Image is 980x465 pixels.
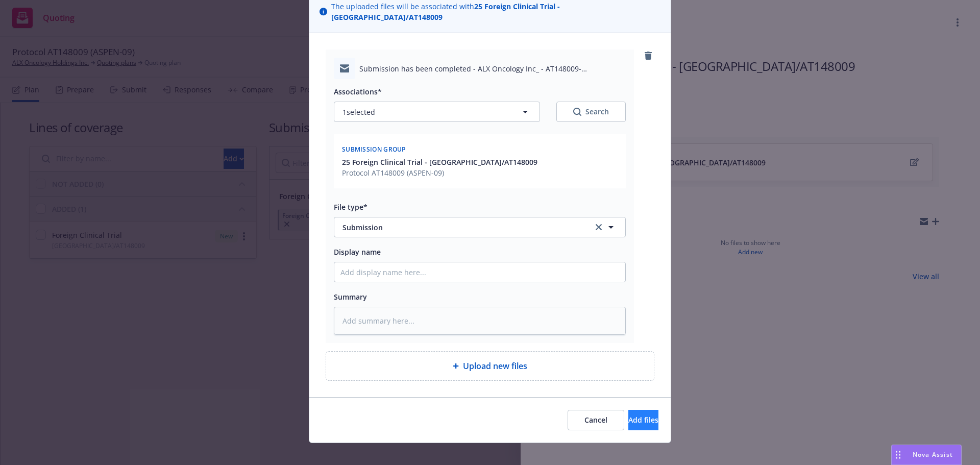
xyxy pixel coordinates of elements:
div: Drag to move [892,445,904,464]
input: Add display name here... [334,262,625,282]
span: Submission [342,222,579,233]
span: Nova Assist [913,450,953,459]
button: Submissionclear selection [334,217,626,237]
a: clear selection [593,221,605,233]
button: Nova Assist [891,445,962,465]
